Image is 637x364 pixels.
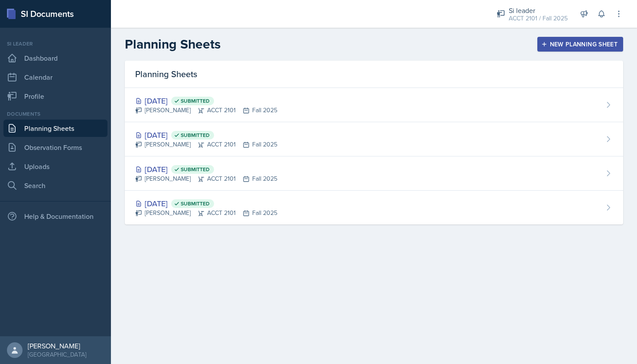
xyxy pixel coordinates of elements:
div: [GEOGRAPHIC_DATA] [28,350,86,359]
a: [DATE] Submitted [PERSON_NAME]ACCT 2101Fall 2025 [125,156,623,191]
a: Observation Forms [3,139,107,156]
div: [PERSON_NAME] ACCT 2101 Fall 2025 [135,208,277,218]
a: Planning Sheets [3,120,107,137]
a: Profile [3,88,107,105]
div: ACCT 2101 / Fall 2025 [509,14,568,23]
a: [DATE] Submitted [PERSON_NAME]ACCT 2101Fall 2025 [125,191,623,224]
span: Submitted [181,97,210,104]
div: New Planning Sheet [543,41,617,48]
div: [DATE] [135,163,277,175]
div: [DATE] [135,95,277,107]
div: Documents [3,110,107,118]
a: Uploads [3,158,107,175]
div: [DATE] [135,129,277,141]
a: [DATE] Submitted [PERSON_NAME]ACCT 2101Fall 2025 [125,122,623,156]
a: Calendar [3,68,107,86]
div: [DATE] [135,198,277,209]
button: New Planning Sheet [537,37,623,52]
div: [PERSON_NAME] ACCT 2101 Fall 2025 [135,140,277,149]
div: [PERSON_NAME] [28,341,86,350]
div: Planning Sheets [125,61,623,88]
a: [DATE] Submitted [PERSON_NAME]ACCT 2101Fall 2025 [125,88,623,122]
h2: Planning Sheets [125,36,221,52]
span: Submitted [181,166,210,173]
div: Si leader [509,5,568,16]
div: [PERSON_NAME] ACCT 2101 Fall 2025 [135,106,277,115]
span: Submitted [181,132,210,139]
div: Help & Documentation [3,208,107,225]
a: Dashboard [3,49,107,67]
a: Search [3,177,107,194]
span: Submitted [181,200,210,207]
div: Si leader [3,40,107,48]
div: [PERSON_NAME] ACCT 2101 Fall 2025 [135,174,277,183]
